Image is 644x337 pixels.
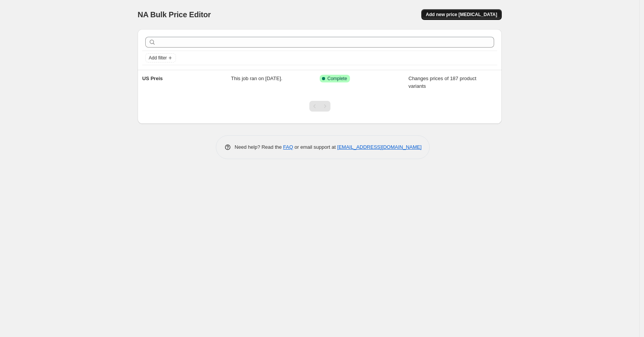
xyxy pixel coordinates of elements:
button: Add new price [MEDICAL_DATA] [421,9,502,20]
span: Add new price [MEDICAL_DATA] [426,12,497,18]
span: Add filter [149,55,167,61]
a: [EMAIL_ADDRESS][DOMAIN_NAME] [337,144,422,150]
nav: Pagination [309,101,330,112]
span: Complete [327,76,347,82]
span: NA Bulk Price Editor [138,10,211,19]
span: This job ran on [DATE]. [231,76,283,81]
span: or email support at [293,144,337,150]
button: Add filter [145,53,176,62]
span: Changes prices of 187 product variants [409,76,476,89]
a: FAQ [283,144,293,150]
span: US Preis [142,76,163,81]
span: Need help? Read the [235,144,283,150]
